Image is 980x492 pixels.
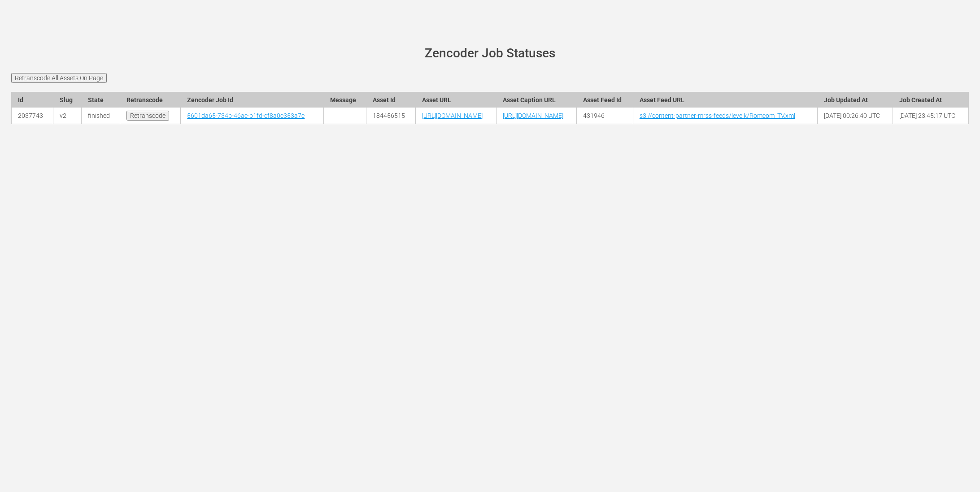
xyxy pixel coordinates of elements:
[82,92,120,108] th: State
[187,112,305,119] a: 5601da65-734b-46ac-b1fd-cf8a0c353a7c
[366,92,415,108] th: Asset Id
[416,92,496,108] th: Asset URL
[818,92,893,108] th: Job Updated At
[12,92,53,108] th: Id
[24,47,956,60] h1: Zencoder Job Statuses
[120,92,181,108] th: Retranscode
[126,111,169,121] input: Retranscode
[82,108,120,124] td: finished
[577,92,633,108] th: Asset Feed Id
[633,92,817,108] th: Asset Feed URL
[422,112,483,119] a: [URL][DOMAIN_NAME]
[893,92,969,108] th: Job Created At
[53,92,81,108] th: Slug
[11,73,107,83] input: Retranscode All Assets On Page
[640,112,795,119] a: s3://content-partner-mrss-feeds/levelk/Romcom_TV.xml
[818,108,893,124] td: [DATE] 00:26:40 UTC
[366,108,415,124] td: 184456515
[577,108,633,124] td: 431946
[181,92,323,108] th: Zencoder Job Id
[893,108,969,124] td: [DATE] 23:45:17 UTC
[12,108,53,124] td: 2037743
[53,108,81,124] td: v2
[496,92,576,108] th: Asset Caption URL
[323,92,366,108] th: Message
[503,112,563,119] a: [URL][DOMAIN_NAME]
